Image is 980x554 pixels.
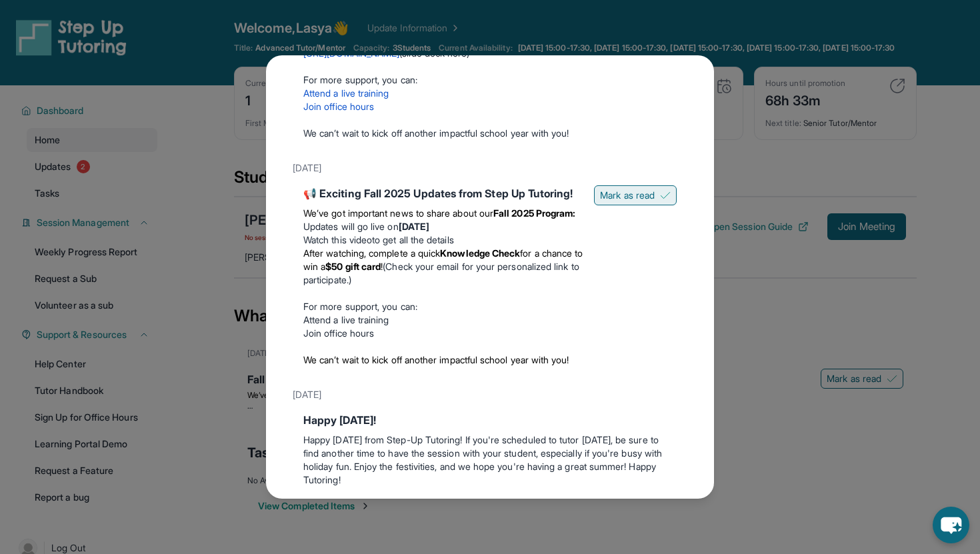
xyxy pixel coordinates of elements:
div: Happy [DATE]! [303,412,677,428]
span: Mark as read [600,189,655,202]
strong: Fall 2025 Program: [493,207,575,219]
a: Join office hours [303,101,374,112]
button: chat-button [933,507,969,543]
a: Attend a live training [303,314,389,325]
img: Mark as read [660,190,671,201]
a: Join office hours [303,327,374,339]
button: Mark as read [594,185,677,205]
div: [DATE] [293,156,687,180]
p: Happy [DATE] from Step-Up Tutoring! If you're scheduled to tutor [DATE], be sure to find another ... [303,433,677,487]
strong: $50 gift card [325,261,381,272]
div: 📢 Exciting Fall 2025 Updates from Step Up Tutoring! [303,185,583,201]
a: Watch this video [303,234,372,245]
span: We’ve got important news to share about our [303,207,493,219]
span: We can’t wait to kick off another impactful school year with you! [303,354,569,365]
span: For more support, you can: [303,74,417,85]
strong: [DATE] [399,221,429,232]
a: Attend a live training [303,87,389,99]
span: We can’t wait to kick off another impactful school year with you! [303,127,569,139]
span: ! [381,261,383,272]
strong: Knowledge Check [440,247,520,259]
li: to get all the details [303,233,583,247]
span: After watching, complete a quick [303,247,440,259]
li: Updates will go live on [303,220,583,233]
p: For more support, you can: [303,300,583,313]
li: (Check your email for your personalized link to participate.) [303,247,583,287]
div: [DATE] [293,383,687,407]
